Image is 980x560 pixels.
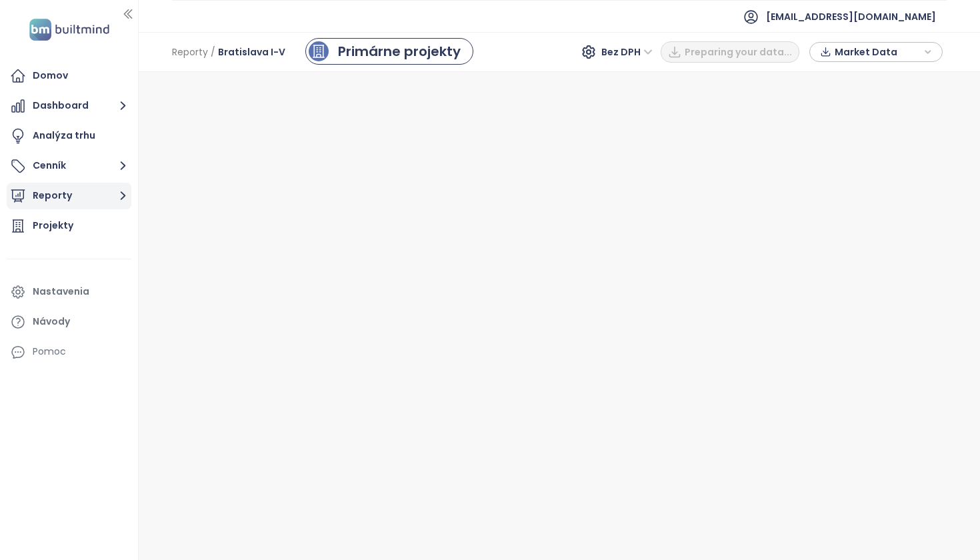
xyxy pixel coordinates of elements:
[33,343,66,360] div: Pomoc
[7,63,131,89] a: Domov
[7,213,131,239] a: Projekty
[835,42,921,62] span: Market Data
[817,42,935,62] div: button
[218,40,285,64] span: Bratislava I-V
[7,183,131,209] button: Reporty
[7,93,131,119] button: Dashboard
[7,279,131,305] a: Nastavenia
[338,41,461,61] div: Primárne projekty
[211,40,215,64] span: /
[33,313,70,330] div: Návody
[7,339,131,365] div: Pomoc
[25,16,113,43] img: logo
[305,38,473,66] a: primary
[7,123,131,149] a: Analýza trhu
[7,309,131,335] a: Návody
[766,1,936,33] span: [EMAIL_ADDRESS][DOMAIN_NAME]
[685,45,792,59] span: Preparing your data...
[33,217,73,234] div: Projekty
[661,41,799,63] button: Preparing your data...
[172,40,208,64] span: Reporty
[33,67,68,84] div: Domov
[7,153,131,179] button: Cenník
[33,283,89,300] div: Nastavenia
[33,127,95,144] div: Analýza trhu
[601,42,653,62] span: Bez DPH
